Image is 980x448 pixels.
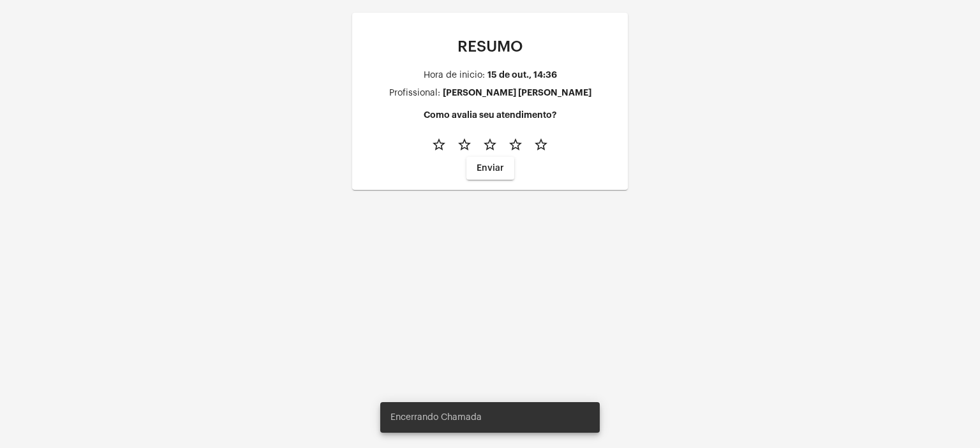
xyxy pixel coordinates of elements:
[466,157,514,180] button: Enviar
[508,137,523,152] mat-icon: star_border
[443,88,591,98] div: [PERSON_NAME] [PERSON_NAME]
[482,137,498,152] mat-icon: star_border
[362,38,618,55] p: RESUMO
[424,71,485,80] div: Hora de inicio:
[533,137,549,152] mat-icon: star_border
[389,89,440,98] div: Profissional:
[390,411,482,424] span: Encerrando Chamada
[362,110,618,120] h4: Como avalia seu atendimento?
[487,70,557,80] div: 15 de out., 14:36
[431,137,447,152] mat-icon: star_border
[477,164,504,173] span: Enviar
[457,137,472,152] mat-icon: star_border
